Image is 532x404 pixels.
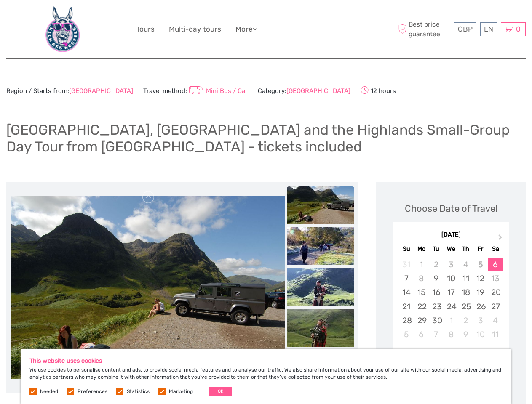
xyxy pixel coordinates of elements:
div: Choose Tuesday, October 7th, 2025 [429,327,444,341]
div: Choose Monday, September 22nd, 2025 [414,300,429,314]
img: 660-bd12cdf7-bf22-40b3-a2d0-3f373e959a83_logo_big.jpg [40,6,86,52]
span: 12 hours [361,85,396,96]
div: month 2025-09 [396,258,506,341]
div: EN [480,22,497,36]
div: Choose Friday, October 10th, 2025 [473,327,488,341]
a: Mini Bus / Car [187,87,248,95]
div: Choose Sunday, October 5th, 2025 [399,327,414,341]
a: Multi-day tours [169,23,221,35]
div: Choose Thursday, October 9th, 2025 [458,327,473,341]
button: OK [209,387,232,396]
div: Tu [429,243,444,255]
label: Needed [40,388,58,395]
div: Choose Saturday, September 6th, 2025 [488,258,503,271]
img: 63c645b19ac4419c82439eaa0799f09c_slider_thumbnail.jpg [287,268,354,306]
h1: [GEOGRAPHIC_DATA], [GEOGRAPHIC_DATA] and the Highlands Small-Group Day Tour from [GEOGRAPHIC_DATA... [6,121,526,155]
div: Choose Tuesday, September 23rd, 2025 [429,300,444,314]
div: Sa [488,243,503,255]
div: Choose Wednesday, October 1st, 2025 [444,314,458,327]
div: Th [458,243,473,255]
div: Su [399,243,414,255]
a: More [235,23,257,35]
div: Choose Monday, October 6th, 2025 [414,327,429,341]
div: Choose Sunday, September 14th, 2025 [399,285,414,299]
img: 132df4e84e2345ff88a990c6d0bc6d0f_main_slider.jpg [11,196,285,379]
div: Choose Saturday, September 27th, 2025 [488,300,503,314]
span: 0 [515,25,522,33]
span: Category: [258,87,350,96]
img: f1e9dd829b2f41b8a79a5b1f3e60eaa9_slider_thumbnail.jpg [287,309,354,347]
div: Choose Saturday, October 4th, 2025 [488,314,503,327]
span: Travel method: [143,85,248,96]
div: Choose Wednesday, September 10th, 2025 [444,271,458,285]
div: Choose Wednesday, October 8th, 2025 [444,327,458,341]
div: Choose Thursday, September 25th, 2025 [458,300,473,314]
span: Region / Starts from: [6,87,133,96]
div: Choose Tuesday, September 9th, 2025 [429,271,444,285]
div: Not available Wednesday, September 3rd, 2025 [444,258,458,271]
div: Choose Saturday, October 11th, 2025 [488,327,503,341]
div: Choose Thursday, September 11th, 2025 [458,271,473,285]
div: Fr [473,243,488,255]
div: Choose Thursday, October 2nd, 2025 [458,314,473,327]
div: Choose Sunday, September 21st, 2025 [399,300,414,314]
div: Choose Sunday, September 28th, 2025 [399,314,414,327]
a: Tours [136,23,155,35]
label: Statistics [127,388,150,395]
div: Choose Tuesday, September 16th, 2025 [429,285,444,299]
div: Choose Friday, September 26th, 2025 [473,300,488,314]
span: Best price guarantee [396,20,452,38]
div: Choose Thursday, September 18th, 2025 [458,285,473,299]
label: Marketing [169,388,193,395]
div: Not available Tuesday, September 2nd, 2025 [429,258,444,271]
div: Not available Sunday, August 31st, 2025 [399,258,414,271]
label: Preferences [78,388,107,395]
div: Not available Monday, September 1st, 2025 [414,258,429,271]
div: Choose Sunday, September 7th, 2025 [399,271,414,285]
a: [GEOGRAPHIC_DATA] [286,87,350,95]
div: Choose Wednesday, September 17th, 2025 [444,285,458,299]
span: GBP [458,25,473,33]
div: We use cookies to personalise content and ads, to provide social media features and to analyse ou... [21,349,511,404]
div: Mo [414,243,429,255]
div: Choose Monday, September 29th, 2025 [414,314,429,327]
div: Choose Wednesday, September 24th, 2025 [444,300,458,314]
div: Choose Tuesday, September 30th, 2025 [429,314,444,327]
div: Choose Monday, September 15th, 2025 [414,285,429,299]
div: Not available Monday, September 8th, 2025 [414,271,429,285]
div: Choose Friday, September 19th, 2025 [473,285,488,299]
button: Next Month [495,233,508,246]
div: Choose Date of Travel [405,202,497,215]
div: We [444,243,458,255]
a: [GEOGRAPHIC_DATA] [69,87,133,95]
h5: This website uses cookies [29,357,503,364]
div: Not available Thursday, September 4th, 2025 [458,258,473,271]
div: Choose Friday, September 12th, 2025 [473,271,488,285]
div: Choose Saturday, September 20th, 2025 [488,285,503,299]
div: Not available Saturday, September 13th, 2025 [488,271,503,285]
div: Choose Friday, October 3rd, 2025 [473,314,488,327]
img: 132df4e84e2345ff88a990c6d0bc6d0f_slider_thumbnail.jpg [287,186,354,224]
div: [DATE] [393,231,509,239]
img: 54f77a2de1314c1fac7d741e1ba59008_slider_thumbnail.jpg [287,227,354,265]
div: Not available Friday, September 5th, 2025 [473,258,488,271]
